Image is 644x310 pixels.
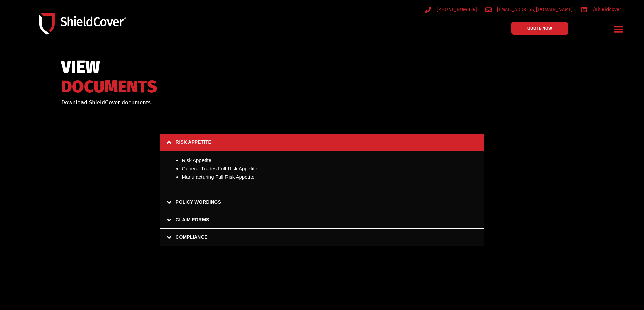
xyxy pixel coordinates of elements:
[160,229,484,246] a: COMPLIANCE
[160,134,484,151] a: RISK APPETITE
[495,5,573,14] span: [EMAIL_ADDRESS][DOMAIN_NAME]
[61,60,157,74] span: VIEW
[511,22,568,35] a: QUOTE NOW
[435,5,477,14] span: [PHONE_NUMBER]
[425,5,477,14] a: [PHONE_NUMBER]
[160,211,484,229] a: CLAIM FORMS
[39,13,126,34] img: Shield-Cover-Underwriting-Australia-logo-full
[61,98,313,107] p: Download ShieldCover documents.
[611,21,627,37] div: Menu Toggle
[182,166,257,171] a: General Trades Full Risk Appetite
[182,157,212,163] a: Risk Appetite
[511,69,644,310] iframe: LiveChat chat widget
[581,5,621,14] a: /shieldcover
[591,5,621,14] span: /shieldcover
[160,194,484,211] a: POLICY WORDINGS
[485,5,573,14] a: [EMAIL_ADDRESS][DOMAIN_NAME]
[527,26,552,30] span: QUOTE NOW
[182,174,255,180] a: Manufacturing Full Risk Appetite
